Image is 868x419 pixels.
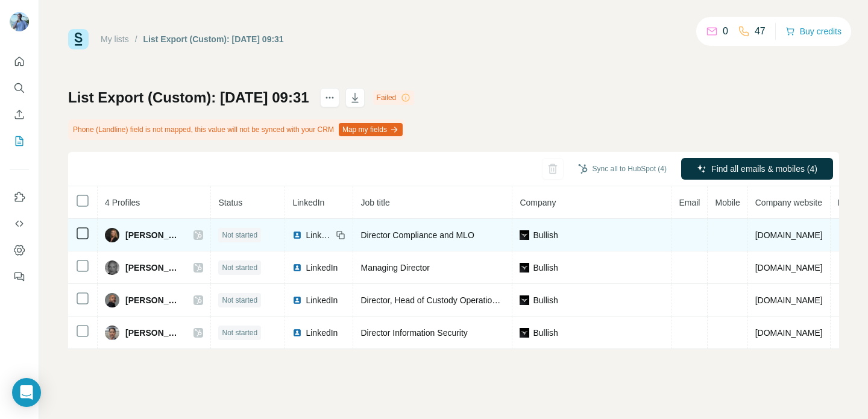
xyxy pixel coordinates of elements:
[135,33,137,45] li: /
[105,260,119,275] img: Avatar
[10,104,29,125] button: Enrich CSV
[533,327,558,339] span: Bullish
[222,295,257,306] span: Not started
[10,51,29,72] button: Quick start
[292,295,302,305] img: LinkedIn logo
[785,23,841,40] button: Buy credits
[320,88,339,107] button: actions
[715,198,740,207] span: Mobile
[292,230,302,240] img: LinkedIn logo
[105,326,119,340] img: Avatar
[105,198,140,207] span: 4 Profiles
[125,229,181,241] span: [PERSON_NAME]
[360,328,467,338] span: Director Information Security
[360,198,389,207] span: Job title
[520,230,529,240] img: company-logo
[681,158,833,180] button: Find all emails & mobiles (4)
[339,123,403,136] button: Map my fields
[755,198,822,207] span: Company website
[10,213,29,235] button: Use Surfe API
[755,328,823,338] span: [DOMAIN_NAME]
[222,262,257,273] span: Not started
[12,378,41,407] div: Open Intercom Messenger
[520,263,529,273] img: company-logo
[10,12,29,31] img: Avatar
[10,266,29,288] button: Feedback
[711,163,817,175] span: Find all emails & mobiles (4)
[360,295,520,305] span: Director, Head of Custody Operations - DE
[10,186,29,208] button: Use Surfe on LinkedIn
[68,29,89,49] img: Surfe Logo
[218,198,242,207] span: Status
[306,229,332,241] span: LinkedIn
[105,228,119,242] img: Avatar
[533,229,558,241] span: Bullish
[125,327,181,339] span: [PERSON_NAME]
[68,88,309,107] h1: List Export (Custom): [DATE] 09:31
[101,34,129,44] a: My lists
[360,263,429,273] span: Managing Director
[755,295,823,305] span: [DOMAIN_NAME]
[520,295,529,305] img: company-logo
[10,239,29,261] button: Dashboard
[105,293,119,307] img: Avatar
[292,263,302,273] img: LinkedIn logo
[755,263,823,273] span: [DOMAIN_NAME]
[306,262,338,274] span: LinkedIn
[143,33,284,45] div: List Export (Custom): [DATE] 09:31
[723,24,728,39] p: 0
[125,262,181,274] span: [PERSON_NAME]
[292,198,324,207] span: LinkedIn
[306,327,338,339] span: LinkedIn
[10,130,29,152] button: My lists
[373,90,415,105] div: Failed
[533,262,558,274] span: Bullish
[755,24,766,39] p: 47
[125,294,181,306] span: [PERSON_NAME]
[360,230,474,240] span: Director Compliance and MLO
[755,230,823,240] span: [DOMAIN_NAME]
[520,328,529,338] img: company-logo
[292,328,302,338] img: LinkedIn logo
[520,198,556,207] span: Company
[222,230,257,241] span: Not started
[570,160,675,178] button: Sync all to HubSpot (4)
[68,119,405,140] div: Phone (Landline) field is not mapped, this value will not be synced with your CRM
[679,198,700,207] span: Email
[533,294,558,306] span: Bullish
[222,327,257,338] span: Not started
[306,294,338,306] span: LinkedIn
[10,77,29,99] button: Search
